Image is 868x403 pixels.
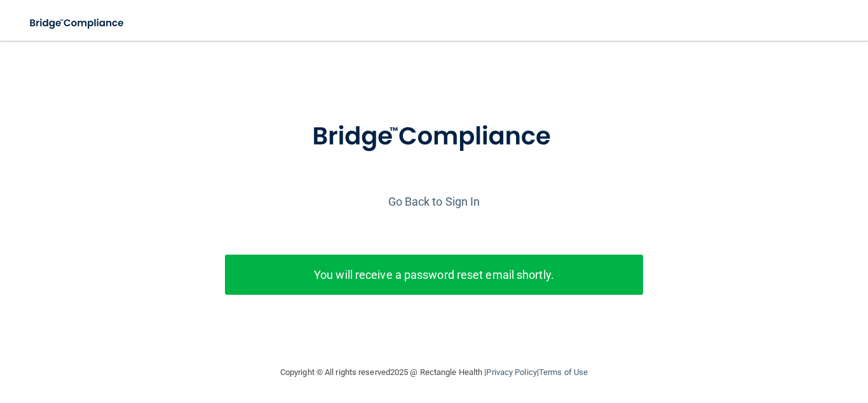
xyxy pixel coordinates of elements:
[286,104,582,170] img: bridge_compliance_login_screen.278c3ca4.svg
[202,352,666,393] div: Copyright © All rights reserved 2025 @ Rectangle Health | |
[486,367,536,377] a: Privacy Policy
[19,10,136,36] img: bridge_compliance_login_screen.278c3ca4.svg
[539,367,588,377] a: Terms of Use
[234,264,634,285] p: You will receive a password reset email shortly.
[388,195,480,208] a: Go Back to Sign In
